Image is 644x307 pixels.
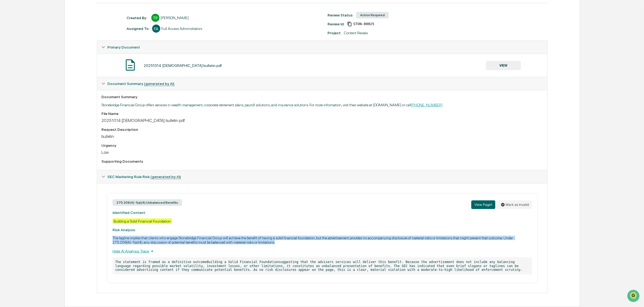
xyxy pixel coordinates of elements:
[97,41,547,54] div: Primary Document
[11,68,35,73] span: Preclearance
[113,228,136,232] strong: Risk Analysis:
[97,170,547,183] div: SEC Marketing Rule Risk (generated by AI)
[498,200,532,209] button: Mark as invalid
[471,200,495,209] button: View Page1
[18,47,68,51] div: We're available if you need us!
[54,91,65,95] span: Pylon
[144,63,222,68] div: 20251014 [DEMOGRAPHIC_DATA] bulletin.pdf
[101,134,543,139] div: bulletin
[113,248,532,254] div: Hide AI Analysis Trace
[113,236,532,244] p: The tagline implies that clients who engage Stonebridge Financial Group will achieve the benefit ...
[113,219,172,224] div: Building a Solid Financial Foundation
[328,31,341,35] div: Project:
[152,25,160,33] div: FA
[5,41,15,51] img: 1746055101610-c473b297-6a78-478c-a979-82029cc54cd1
[5,69,10,73] div: 🖐️
[45,68,67,73] span: Attestations
[151,175,181,179] u: (generated by AI)
[5,79,10,83] div: 🔎
[101,95,543,99] div: Document Summary
[107,81,175,86] span: Document Summary
[113,199,182,206] div: 275.206(4)-1(a)(4) Unbalanced Benefits
[5,11,98,20] p: How can we help?
[97,183,547,293] div: Document Summary (generated by AI)
[92,43,98,49] button: Start new chat
[97,90,547,170] div: Document Summary (generated by AI)
[107,45,140,49] span: Primary Document
[37,66,69,76] a: 🗄️Attestations
[627,289,641,304] iframe: Open customer support
[101,103,543,107] p: Stonebridge Financial Group offers services in wealth management, corporate retirement plans, pay...
[113,210,146,215] strong: Identified Content:
[161,16,189,20] div: [PERSON_NAME]
[101,118,543,123] div: 20251014 [DEMOGRAPHIC_DATA] bulletin.pdf
[3,66,37,76] a: 🖐️Preclearance
[11,78,34,84] span: Data Lookup
[101,159,543,163] div: Supporting Documents
[411,103,442,107] a: [PHONE_NUMBER]
[328,13,353,17] div: Review Status:
[144,81,175,86] u: (generated by AI)
[101,127,543,132] div: Request Description
[3,76,36,86] a: 🔎Data Lookup
[18,41,88,47] div: Start new chat
[127,16,149,20] div: Created By: ‎ ‎
[356,12,389,18] div: Action Required
[97,77,547,90] div: Document Summary (generated by AI)
[353,22,374,26] span: ddbcb132-cb36-4d2a-9df9-258a83de2fd5
[328,22,345,26] div: Review Id:
[113,257,532,274] p: The statement is framed as a definitive outcomeBuilding a Solid Financial Foundationsuggesting th...
[97,54,547,77] div: Primary Document
[151,14,159,22] div: TP
[161,26,202,31] div: Full Access Administrators
[344,31,368,35] div: Content Review
[101,111,543,116] div: File Name
[101,143,543,148] div: Urgency
[38,91,65,95] a: Powered byPylon
[107,175,181,179] span: SEC Marketing Rule Risk
[39,69,43,73] div: 🗄️
[124,58,137,72] img: Document Icon
[101,150,543,155] div: Low
[486,61,521,70] button: VIEW
[127,26,149,31] div: Assigned To:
